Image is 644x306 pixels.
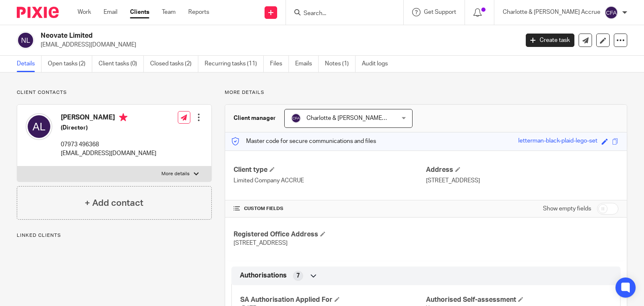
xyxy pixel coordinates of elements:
p: 07973 496368 [61,140,156,149]
h4: [PERSON_NAME] [61,113,156,124]
h3: Client manager [234,114,276,122]
img: svg%3E [26,113,52,140]
p: Linked clients [17,232,212,239]
label: Show empty fields [543,205,591,213]
a: Recurring tasks (11) [205,56,264,72]
h4: Registered Office Address [234,230,426,239]
a: Open tasks (2) [48,56,92,72]
h5: (Director) [61,124,156,132]
a: Emails [295,56,319,72]
h4: CUSTOM FIELDS [234,205,426,212]
p: [EMAIL_ADDRESS][DOMAIN_NAME] [41,41,513,49]
span: Authorisations [240,271,287,280]
h4: SA Authorisation Applied For [240,296,426,304]
input: Search [303,10,378,18]
a: Details [17,56,42,72]
p: More details [161,171,190,177]
a: Reports [188,8,209,16]
a: Audit logs [362,56,394,72]
img: svg%3E [17,31,34,49]
p: Limited Company ACCRUE [234,176,426,185]
p: Charlotte & [PERSON_NAME] Accrue [503,8,600,16]
p: [STREET_ADDRESS] [426,176,618,185]
p: More details [225,89,627,96]
a: Email [104,8,117,16]
a: Notes (1) [325,56,356,72]
h4: Authorised Self-assessment [426,296,612,304]
span: 7 [296,272,300,280]
p: Master code for secure communications and files [231,137,376,145]
img: svg%3E [605,6,618,19]
span: [STREET_ADDRESS] [234,240,288,246]
span: Charlotte & [PERSON_NAME] Accrue [306,115,404,121]
h2: Neovate Limited [41,31,419,40]
a: Closed tasks (2) [150,56,198,72]
h4: + Add contact [85,197,143,210]
a: Create task [526,34,574,47]
div: letterman-black-plaid-lego-set [518,137,597,146]
p: Client contacts [17,89,212,96]
a: Clients [130,8,149,16]
p: [EMAIL_ADDRESS][DOMAIN_NAME] [61,149,156,158]
span: Get Support [424,9,456,15]
h4: Address [426,166,618,174]
a: Files [270,56,289,72]
h4: Client type [234,166,426,174]
i: Primary [119,113,127,122]
a: Team [162,8,176,16]
img: svg%3E [291,113,301,123]
img: Pixie [17,7,59,18]
a: Client tasks (0) [99,56,144,72]
a: Work [78,8,91,16]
